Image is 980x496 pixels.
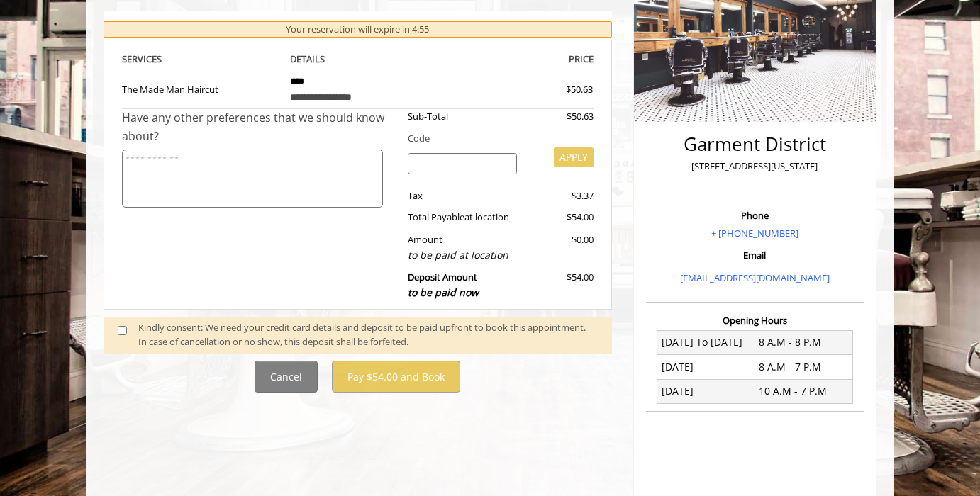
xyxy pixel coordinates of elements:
div: Your reservation will expire in 4:55 [104,21,612,38]
div: $3.37 [528,188,593,203]
div: Total Payable [397,210,528,225]
div: Code [397,131,594,146]
div: $54.00 [528,210,593,225]
b: Deposit Amount [408,271,479,299]
span: , [US_STATE] [184,19,235,32]
h3: Opening Hours [646,315,864,325]
span: at location [464,210,509,223]
b: Garment District | [DATE] 2:00 PM [114,19,305,32]
div: Amount [397,232,528,263]
span: to be paid now [408,286,479,299]
th: PRICE [436,51,594,67]
button: APPLY [554,147,594,167]
div: $50.63 [528,109,593,124]
th: DETAILS [279,51,437,67]
td: [DATE] To [DATE] [657,330,755,354]
h3: Phone [650,210,860,220]
div: Sub-Total [397,109,528,124]
td: 8 A.M - 8 P.M [755,330,852,354]
div: Kindly consent: We need your credit card details and deposit to be paid upfront to book this appo... [138,320,598,350]
a: + [PHONE_NUMBER] [711,227,798,239]
div: $50.63 [515,82,593,97]
button: Cancel [255,361,318,393]
div: to be paid at location [408,247,518,263]
td: [DATE] [657,355,755,379]
p: [STREET_ADDRESS][US_STATE] [650,159,860,174]
div: $54.00 [528,270,593,300]
button: Pay $54.00 and Book [332,361,460,393]
div: Have any other preferences that we should know about? [122,109,397,145]
div: $0.00 [528,232,593,263]
td: 10 A.M - 7 P.M [755,379,852,403]
td: 8 A.M - 7 P.M [755,355,852,379]
th: SERVICE [122,51,279,67]
h2: Garment District [650,134,860,154]
span: S [157,52,162,65]
div: Tax [397,188,528,203]
h3: Email [650,250,860,260]
td: [DATE] [657,379,755,403]
a: [EMAIL_ADDRESS][DOMAIN_NAME] [680,271,830,284]
td: The Made Man Haircut [122,67,279,109]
